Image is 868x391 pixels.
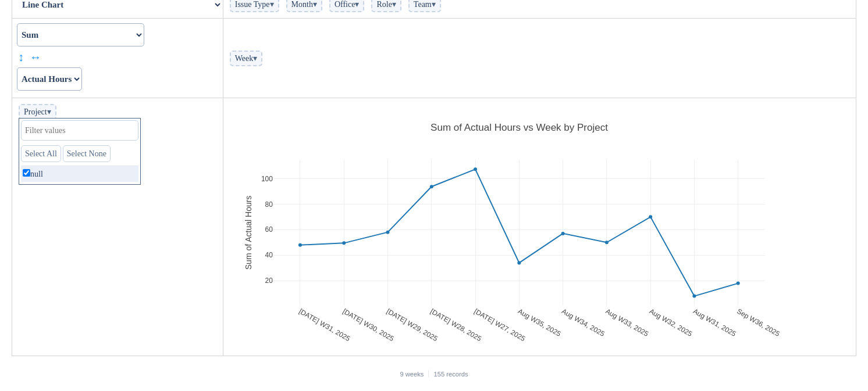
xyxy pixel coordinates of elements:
[230,51,263,66] span: Week
[21,120,138,141] input: Filter values
[63,145,111,162] a: Select None
[433,371,468,378] small: 155 records
[30,48,38,66] a: ↔
[253,54,257,63] span: ▾
[400,371,424,378] small: 9 weeks
[21,145,61,162] a: Select All
[21,166,138,182] p: null
[47,107,51,116] span: ▾
[19,104,56,120] span: Project
[18,48,27,66] a: ↕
